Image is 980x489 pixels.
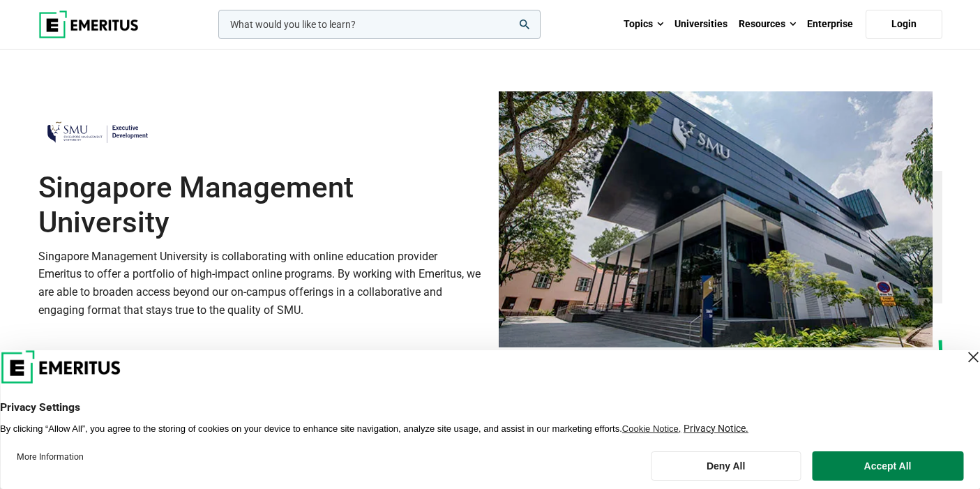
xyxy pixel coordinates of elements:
img: Singapore Management University [38,112,157,153]
h1: Singapore Management University [38,170,482,241]
input: woocommerce-product-search-field-0 [218,10,541,39]
a: Login [866,10,942,39]
img: Singapore Management University [499,91,933,347]
p: Singapore Management University is collaborating with online education provider Emeritus to offer... [38,248,482,319]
